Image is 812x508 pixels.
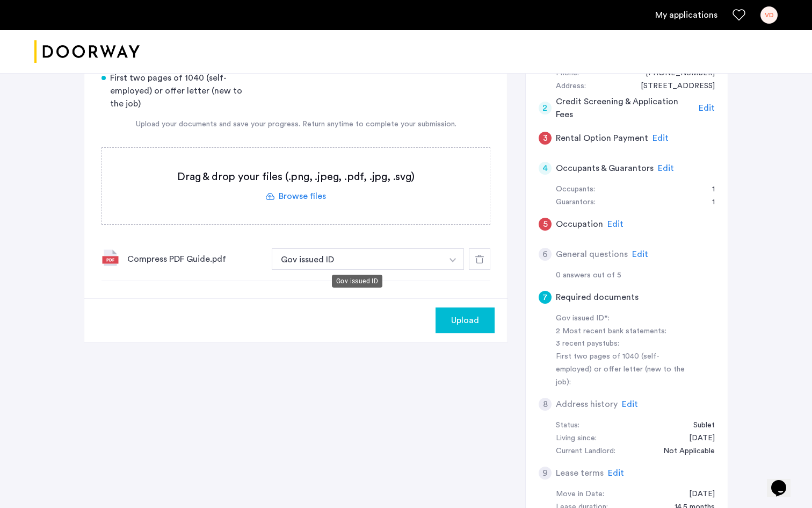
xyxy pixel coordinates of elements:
[556,183,595,196] div: Occupants:
[699,104,715,112] span: Edit
[607,220,624,228] span: Edit
[539,218,552,231] div: 5
[451,314,479,327] span: Upload
[556,488,604,501] div: Move in Date:
[556,248,628,261] h5: General questions
[539,467,552,480] div: 9
[436,307,495,333] button: button
[556,432,597,445] div: Living since:
[102,71,252,110] div: First two pages of 1040 (self-employed) or offer letter (new to the job)
[34,32,140,72] img: logo
[272,248,443,270] button: button
[658,164,674,173] span: Edit
[539,162,552,175] div: 4
[556,80,586,93] div: Address:
[102,119,490,130] div: Upload your documents and save your progress. Return anytime to complete your submission.
[556,269,715,282] div: 0 answers out of 5
[608,469,624,477] span: Edit
[539,398,552,411] div: 8
[760,6,778,24] div: VD
[701,196,715,209] div: 1
[556,312,691,325] div: Gov issued ID*:
[332,275,382,288] div: Gov issued ID
[556,350,691,389] div: First two pages of 1040 (self-employed) or offer letter (new to the job):
[556,218,603,231] h5: Occupation
[102,249,119,266] img: file
[678,432,715,445] div: 09/15/2025
[556,325,691,338] div: 2 Most recent bank statements:
[442,248,464,270] button: button
[556,196,596,209] div: Guarantors:
[733,9,745,22] a: Favorites
[127,253,263,266] div: Compress PDF Guide.pdf
[556,338,691,350] div: 3 recent paystubs:
[653,445,715,458] div: Not Applicable
[450,258,456,262] img: arrow
[622,400,638,409] span: Edit
[539,132,552,145] div: 3
[655,9,717,22] a: My application
[767,465,801,497] iframe: chat widget
[539,248,552,261] div: 6
[556,398,618,411] h5: Address history
[556,162,654,175] h5: Occupants & Guarantors
[556,95,695,121] h5: Credit Screening & Application Fees
[539,102,552,115] div: 2
[556,445,615,458] div: Current Landlord:
[539,291,552,304] div: 7
[678,488,715,501] div: 10/01/2025
[556,419,579,432] div: Status:
[556,467,604,480] h5: Lease terms
[556,132,648,145] h5: Rental Option Payment
[34,32,140,72] a: Cazamio logo
[632,250,648,259] span: Edit
[630,80,715,93] div: 367 Stockton Street, #7C
[683,419,715,432] div: Sublet
[556,291,639,304] h5: Required documents
[701,183,715,196] div: 1
[653,134,669,142] span: Edit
